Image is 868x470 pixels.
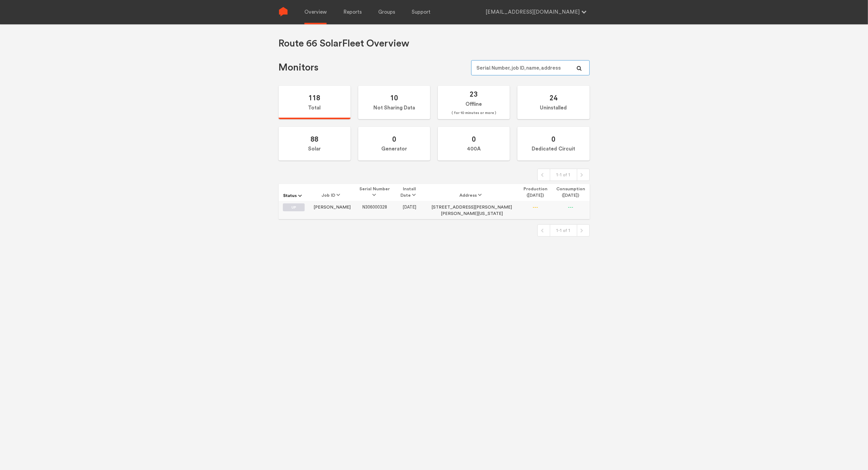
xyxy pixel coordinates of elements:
label: UP [283,203,305,211]
label: 400A [438,127,510,161]
label: Uninstalled [517,86,589,119]
label: Total [279,86,351,119]
img: Sense Logo [279,7,288,16]
th: Serial Number [355,184,394,201]
td: --- [552,201,590,219]
span: 23 [470,90,478,98]
label: Dedicated Circuit [517,127,589,161]
label: Offline [438,86,510,119]
span: 10 [390,93,398,102]
th: Status [279,184,309,201]
h1: Route 66 Solar Fleet Overview [279,37,410,50]
div: 1-1 of 1 [550,225,577,236]
th: Consumption ([DATE]) [552,184,590,201]
span: 0 [472,135,476,143]
th: Production ([DATE]) [519,184,552,201]
span: 0 [551,135,555,143]
td: --- [519,201,552,219]
label: Solar [279,127,351,161]
th: Address [425,184,519,201]
span: 24 [550,93,558,102]
span: 118 [309,93,321,102]
span: ( for 10 minutes or more ) [451,109,496,117]
input: Serial Number, job ID, name, address [471,60,589,75]
td: [PERSON_NAME] [309,201,355,219]
span: N306000328 [362,205,387,210]
td: [STREET_ADDRESS][PERSON_NAME][PERSON_NAME][US_STATE] [425,201,519,219]
span: 88 [310,135,318,143]
th: Install Date [394,184,425,201]
th: Job ID [309,184,355,201]
div: 1-1 of 1 [550,169,577,181]
span: 0 [392,135,396,143]
h1: Monitors [279,61,319,74]
label: Generator [358,127,430,161]
label: Not Sharing Data [358,86,430,119]
a: N306000328 [362,205,387,209]
span: [DATE] [403,205,416,210]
